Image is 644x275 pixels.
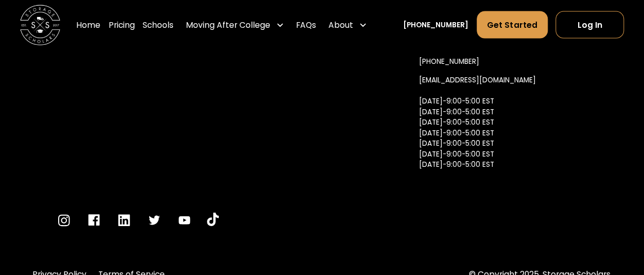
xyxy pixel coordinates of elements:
a: Go to Facebook [86,213,101,228]
a: Go to Instagram [56,213,71,228]
a: [PHONE_NUMBER] [419,53,479,71]
a: Go to LinkedIn [116,213,131,228]
a: FAQs [296,11,316,39]
a: [EMAIL_ADDRESS][DOMAIN_NAME][DATE]-9:00-5:00 EST[DATE]-9:00-5:00 EST[DATE]-9:00-5:00 EST[DATE]-9:... [419,71,536,195]
a: Home [76,11,100,39]
a: Go to Twitter [147,213,162,228]
a: Go to YouTube [177,213,192,228]
div: Moving After College [182,11,288,39]
a: Go to YouTube [207,213,219,228]
div: About [328,19,353,31]
div: Moving After College [186,19,270,31]
a: [PHONE_NUMBER] [403,20,468,30]
img: Storage Scholars main logo [20,5,60,45]
div: About [324,11,371,39]
a: Log In [555,11,624,39]
a: Get Started [477,11,548,39]
a: Pricing [109,11,135,39]
a: Schools [143,11,173,39]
